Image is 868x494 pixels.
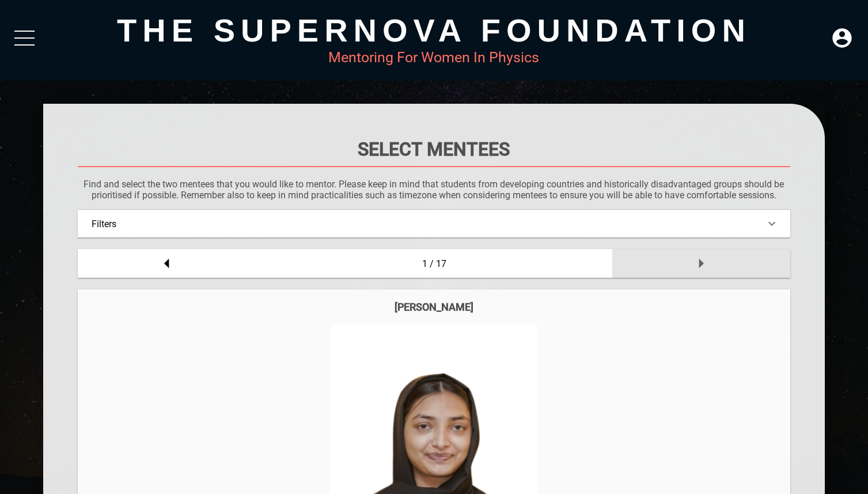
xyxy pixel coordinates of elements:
[78,179,790,201] p: Find and select the two mentees that you would like to mentor. Please keep in mind that students ...
[89,301,778,313] div: [PERSON_NAME]
[256,249,612,278] div: 1 / 17
[78,138,790,160] h1: Select Mentees
[78,210,790,237] div: Filters
[92,218,776,229] div: Filters
[43,12,824,49] div: The Supernova Foundation
[43,49,824,66] div: Mentoring For Women In Physics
